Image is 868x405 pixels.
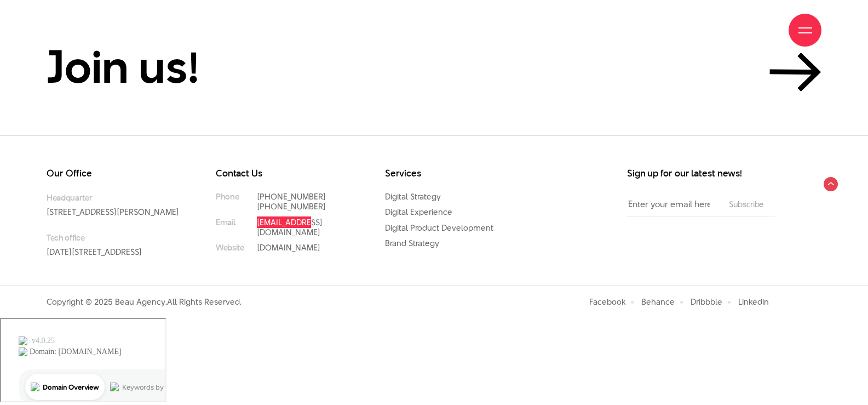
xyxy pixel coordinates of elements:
a: Facebook [589,296,625,307]
a: Digital Strategy [385,191,441,202]
a: Join us! [47,42,821,92]
div: Domain: [DOMAIN_NAME] [28,28,120,37]
a: Linkedin [738,296,769,307]
h3: Sign up for our latest news! [627,169,775,178]
input: Enter your email here [627,192,718,216]
h2: Join us! [47,42,199,92]
div: Domain Overview [42,65,98,72]
a: [PHONE_NUMBER] [257,201,326,212]
h3: Contact Us [216,169,352,178]
div: v 4.0.25 [31,18,54,26]
p: [STREET_ADDRESS][PERSON_NAME] [47,192,183,218]
a: Dribbble [691,296,722,307]
p: Copyright © 2025 Beau Agency. All Rights Reserved. [47,297,242,307]
h3: Services [385,169,521,178]
img: logo_orange.svg [18,18,26,26]
a: [EMAIL_ADDRESS][DOMAIN_NAME] [257,216,323,238]
small: Email [216,218,235,227]
small: Website [216,243,244,253]
img: tab_domain_overview_orange.svg [30,64,38,72]
h3: Our Office [47,169,183,178]
img: tab_keywords_by_traffic_grey.svg [109,64,118,72]
a: Brand Strategy [385,237,439,249]
a: Digital Product Development [385,222,493,233]
small: Tech office [47,232,183,243]
p: [DATE][STREET_ADDRESS] [47,232,183,258]
a: [DOMAIN_NAME] [257,242,320,253]
a: Behance [641,296,675,307]
small: Headquarter [47,192,183,203]
small: Phone [216,192,239,202]
a: [PHONE_NUMBER] [257,191,326,202]
input: Subscribe [726,200,767,209]
div: Keywords by Traffic [121,65,185,72]
a: Digital Experience [385,206,452,218]
img: website_grey.svg [18,28,26,37]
